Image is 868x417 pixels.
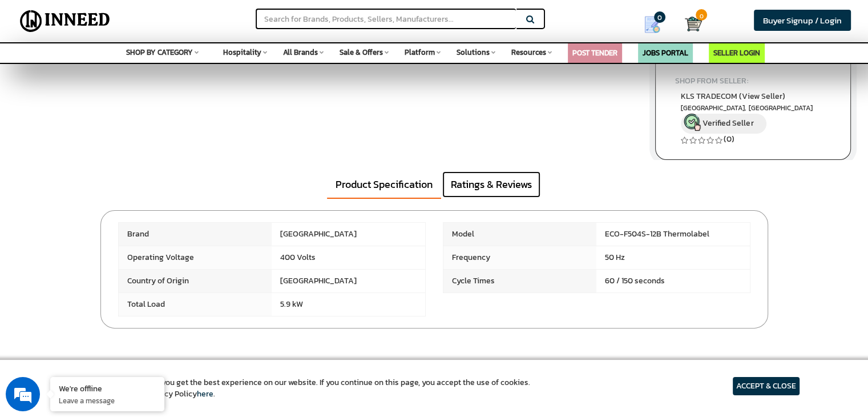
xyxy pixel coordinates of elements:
[681,90,825,134] a: KLS TRADECOM (View Seller) [GEOGRAPHIC_DATA], [GEOGRAPHIC_DATA] Verified Seller
[733,377,800,395] article: ACCEPT & CLOSE
[713,47,760,58] a: SELLER LOGIN
[685,15,702,33] img: Cart
[119,293,272,316] span: Total Load
[443,270,597,292] span: Cycle Times
[167,328,207,343] em: Submit
[79,276,87,283] img: salesiqlogo_leal7QplfZFryJ6FIlVepeu7OftD7mt8q6exU6-34PB8prfIgodN67KcxXM9Y7JQ_.png
[119,270,272,292] span: Country of Origin
[643,47,688,58] a: JOBS PORTAL
[457,47,490,58] span: Solutions
[24,132,199,247] span: We are offline. Please leave us a message.
[15,7,115,35] img: Inneed.Market
[272,270,425,292] span: [GEOGRAPHIC_DATA]
[675,77,831,85] h4: SHOP FROM SELLER:
[327,171,441,199] a: Product Specification
[197,388,213,400] a: here
[126,47,193,58] span: SHOP BY CATEGORY
[681,103,825,113] span: East Delhi
[644,16,661,33] img: Show My Quotes
[239,357,629,408] p: For B2B and bulk buying of HOBART ECO-F504S-12B Thermolabel Undercounter Glasswasher at wholesale...
[119,223,272,246] span: Brand
[443,246,597,269] span: Frequency
[340,47,383,58] span: Sale & Offers
[283,47,318,58] span: All Brands
[119,246,272,269] span: Operating Voltage
[511,47,546,58] span: Resources
[443,223,597,246] span: Model
[572,47,617,58] a: POST TENDER
[272,293,425,316] span: 5.9 kW
[442,171,540,198] a: Ratings & Reviews
[6,288,217,328] textarea: Type your message and click 'Submit'
[724,133,734,145] a: (0)
[187,6,215,33] div: Minimize live chat window
[703,117,753,129] span: Verified Seller
[272,223,425,246] span: [GEOGRAPHIC_DATA]
[684,114,701,131] img: inneed-verified-seller-icon.png
[59,64,192,79] div: Leave a message
[596,246,750,269] span: 50 Hz
[19,69,48,75] img: logo_Zg8I0qSkbAqR2WFHt3p6CTuqpyXMFPubPcD2OT02zFN43Cy9FUNNG3NEPhM_Q1qe_.png
[754,10,851,31] a: Buyer Signup / Login
[696,9,707,21] span: 0
[405,47,435,58] span: Platform
[654,11,665,23] span: 0
[68,377,530,400] article: We use cookies to ensure you get the best experience on our website. If you continue on this page...
[596,270,750,292] span: 60 / 150 seconds
[628,11,685,38] a: my Quotes 0
[59,383,156,394] div: We're offline
[90,275,145,283] em: Driven by SalesIQ
[223,47,261,58] span: Hospitality
[681,90,785,102] span: KLS TRADECOM
[256,9,516,29] input: Search for Brands, Products, Sellers, Manufacturers...
[763,14,842,27] span: Buyer Signup / Login
[272,246,425,269] span: 400 Volts
[59,395,156,406] p: Leave a message
[596,223,750,246] span: ECO-F504S-12B Thermolabel
[685,11,693,37] a: Cart 0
